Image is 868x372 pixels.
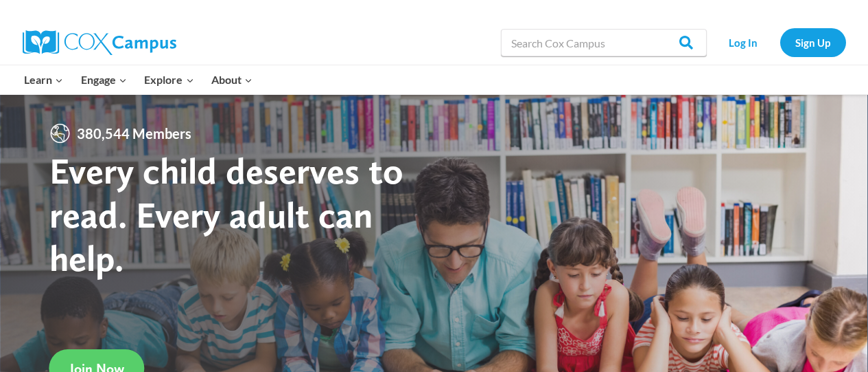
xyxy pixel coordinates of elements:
[23,30,176,55] img: Cox Campus
[211,71,253,89] span: About
[714,28,846,56] nav: Secondary Navigation
[71,122,197,144] span: 380,544 Members
[49,149,403,280] strong: Every child deserves to read. Every adult can help.
[144,71,193,89] span: Explore
[24,71,63,89] span: Learn
[16,65,261,94] nav: Primary Navigation
[714,28,773,56] a: Log In
[501,29,707,56] input: Search Cox Campus
[780,28,846,56] a: Sign Up
[81,71,127,89] span: Engage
